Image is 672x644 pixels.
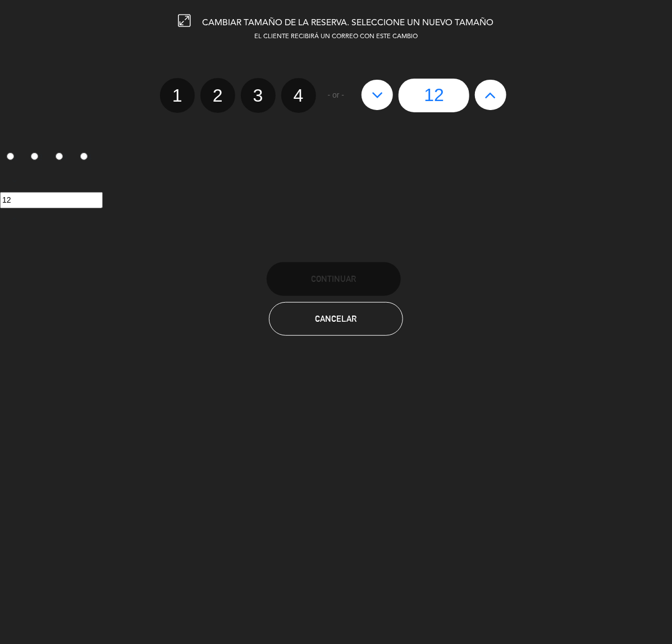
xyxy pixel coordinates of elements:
label: 4 [74,148,98,167]
label: 1 [160,78,195,113]
span: EL CLIENTE RECIBIRÁ UN CORREO CON ESTE CAMBIO [254,34,418,40]
span: CAMBIAR TAMAÑO DE LA RESERVA. SELECCIONE UN NUEVO TAMAÑO [203,19,494,28]
label: 3 [49,148,74,167]
label: 3 [241,78,276,113]
span: Continuar [311,274,356,284]
input: 1 [7,153,14,160]
label: 2 [25,148,49,167]
label: 4 [281,78,316,113]
button: Cancelar [269,302,403,336]
label: 2 [200,78,235,113]
button: Continuar [267,262,401,296]
input: 2 [31,153,38,160]
input: 4 [80,153,88,160]
span: - or - [328,89,345,102]
input: 3 [56,153,63,160]
span: Cancelar [315,314,356,323]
